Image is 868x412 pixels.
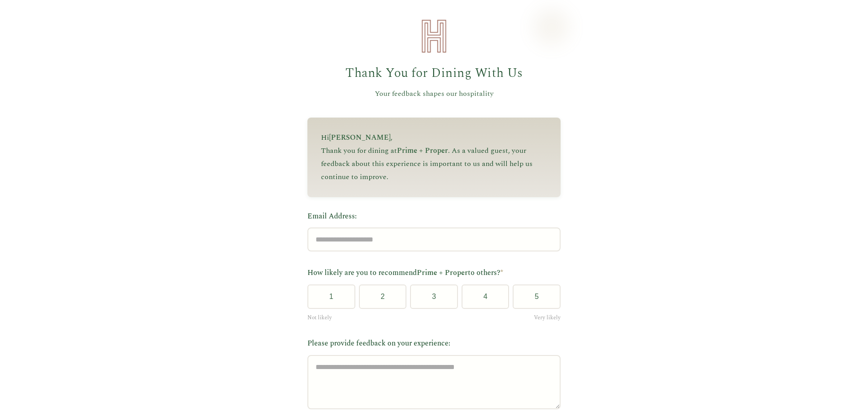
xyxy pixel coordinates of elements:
p: Your feedback shapes our hospitality [307,88,561,100]
span: Very likely [534,313,561,322]
label: Email Address: [307,211,561,223]
img: Heirloom Hospitality Logo [416,18,452,54]
button: 5 [513,284,561,309]
button: 4 [462,284,509,309]
button: 3 [410,284,458,309]
span: Prime + Proper [417,267,468,278]
span: Not likely [307,313,332,322]
button: 1 [307,284,355,309]
button: 2 [359,284,407,309]
p: Hi , [321,131,547,144]
span: Prime + Proper [397,145,448,156]
label: How likely are you to recommend to others? [307,267,561,279]
p: Thank you for dining at . As a valued guest, your feedback about this experience is important to ... [321,144,547,183]
span: [PERSON_NAME] [329,132,391,143]
label: Please provide feedback on your experience: [307,338,561,350]
h1: Thank You for Dining With Us [307,63,561,84]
